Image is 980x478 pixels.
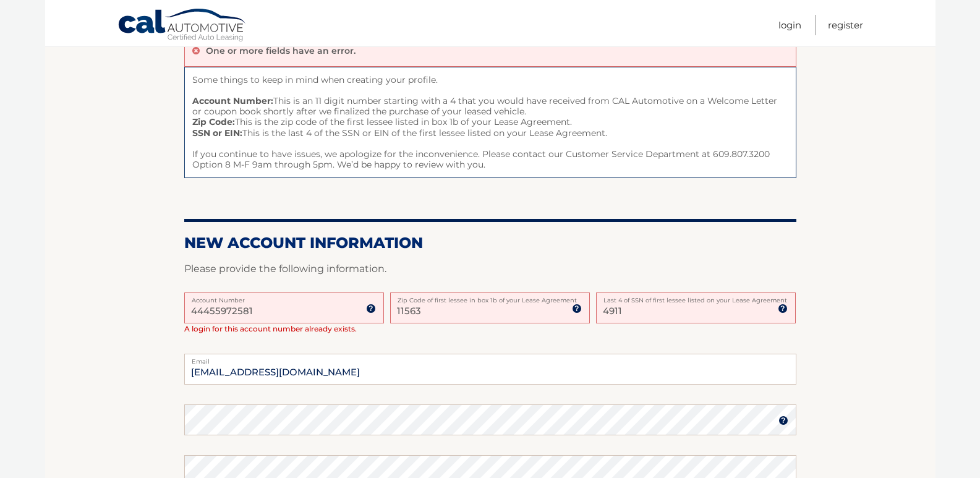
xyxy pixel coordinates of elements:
[206,45,356,56] p: One or more fields have an error.
[596,292,796,302] label: Last 4 of SSN of first lessee listed on your Lease Agreement
[778,15,801,35] a: Login
[596,292,796,323] input: SSN or EIN (last 4 digits only)
[192,116,235,127] strong: Zip Code:
[184,260,796,278] p: Please provide the following information.
[184,67,796,179] span: Some things to keep in mind when creating your profile. This is an 11 digit number starting with ...
[366,304,376,314] img: tooltip.svg
[184,292,384,323] input: Account Number
[192,95,273,106] strong: Account Number:
[778,304,788,314] img: tooltip.svg
[572,304,582,314] img: tooltip.svg
[192,127,242,139] strong: SSN or EIN:
[390,292,590,302] label: Zip Code of first lessee in box 1b of your Lease Agreement
[184,292,384,302] label: Account Number
[184,234,796,252] h2: New Account Information
[828,15,863,35] a: Register
[184,354,796,385] input: Email
[184,324,357,333] span: A login for this account number already exists.
[117,8,247,44] a: Cal Automotive
[390,292,590,323] input: Zip Code
[184,354,796,364] label: Email
[778,416,788,425] img: tooltip.svg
